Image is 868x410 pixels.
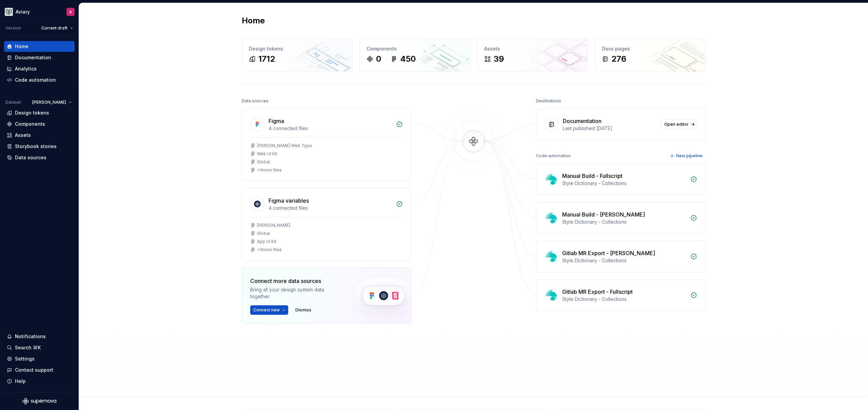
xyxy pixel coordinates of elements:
a: Assets [4,130,75,141]
button: Dismiss [292,305,314,315]
button: Help [4,376,75,387]
div: Assets [484,45,581,52]
div: Bring all your design system data together. [250,286,342,300]
div: Data sources [242,96,269,106]
div: 0 [376,54,381,64]
img: 256e2c79-9abd-4d59-8978-03feab5a3943.png [5,8,13,16]
a: Storybook stories [4,141,75,152]
div: Notifications [15,333,46,340]
div: Components [15,121,45,127]
div: App UI Kit [257,239,276,244]
a: Assets39 [477,38,588,71]
a: Code automation [4,75,75,85]
span: New pipeline [676,153,703,159]
button: Connect new [250,305,288,315]
span: Current draft [41,25,67,31]
button: Search ⌘K [4,342,75,353]
div: Design tokens [249,45,346,52]
div: Analytics [15,65,37,72]
a: Open editor [661,120,697,129]
div: 1712 [258,54,275,64]
svg: Supernova Logo [22,398,56,405]
div: Help [15,378,26,385]
button: AviaryA [1,4,77,19]
div: Settings [15,355,35,362]
a: Docs pages276 [595,38,706,71]
a: Design tokens1712 [242,38,353,71]
button: Contact support [4,365,75,375]
div: 4 connected files [269,205,392,211]
div: Dataset [5,100,21,105]
a: Documentation [4,52,75,63]
div: Destinations [536,96,561,106]
div: 4 connected files [269,125,392,132]
div: Data sources [15,154,46,161]
div: 450 [400,54,416,64]
div: Contact support [15,367,53,373]
span: [PERSON_NAME] [32,100,66,105]
div: Style Dictionary - Collections [562,257,686,264]
div: Style Dictionary - Collections [562,296,686,303]
a: Data sources [4,152,75,163]
div: Components [367,45,463,52]
div: Global [257,159,270,165]
div: [PERSON_NAME] [257,223,290,228]
a: Analytics [4,63,75,74]
div: Figma [269,117,284,125]
div: 39 [494,54,504,64]
div: Figma variables [269,197,309,205]
div: Manual Build - [PERSON_NAME] [562,210,645,219]
div: Gitlab MR Export - [PERSON_NAME] [562,249,655,257]
a: Figma4 connected files[PERSON_NAME] Web TypeWeb UI KitGlobal+1more files [242,108,411,181]
div: Manual Build - Fullscript [562,172,623,180]
button: Notifications [4,331,75,342]
span: Open editor [664,122,689,127]
span: Dismiss [295,307,311,313]
div: 276 [611,54,626,64]
div: Search ⌘K [15,344,41,351]
div: Documentation [15,54,51,61]
a: Components0450 [359,38,470,71]
div: Code automation [536,151,571,161]
a: Components [4,119,75,129]
div: Documentation [563,117,601,125]
div: Design tokens [15,109,49,116]
button: Current draft [38,23,76,33]
div: Global [257,231,270,236]
div: Connect more data sources [250,277,342,285]
a: Settings [4,353,75,364]
button: New pipeline [668,151,706,161]
div: + 1 more files [257,247,282,252]
div: Code automation [15,77,56,83]
div: Version [5,25,21,31]
div: + 1 more files [257,167,282,173]
div: Assets [15,132,31,139]
a: Design tokens [4,107,75,118]
div: Gitlab MR Export - Fullscript [562,288,633,296]
div: Style Dictionary - Collections [562,180,686,187]
button: [PERSON_NAME] [29,98,75,107]
div: Home [15,43,28,50]
div: Web UI Kit [257,151,277,157]
div: Storybook stories [15,143,57,150]
div: [PERSON_NAME] Web Type [257,143,312,148]
div: Last published [DATE] [563,125,657,132]
div: Aviary [16,8,30,15]
span: Connect new [253,307,280,313]
h2: Home [242,15,265,26]
div: A [69,9,72,15]
div: Style Dictionary - Collections [562,219,686,225]
div: Docs pages [602,45,698,52]
a: Figma variables4 connected files[PERSON_NAME]GlobalApp UI Kit+1more files [242,188,411,261]
a: Home [4,41,75,52]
